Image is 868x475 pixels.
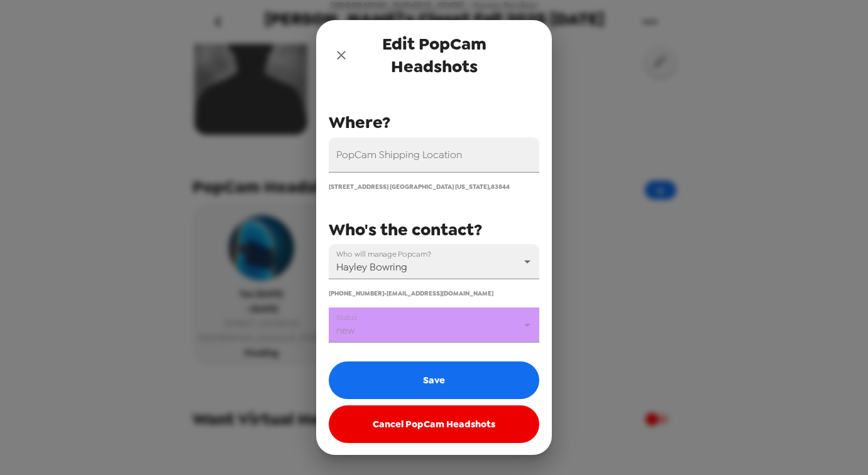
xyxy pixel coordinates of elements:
button: close [329,43,354,68]
span: [EMAIL_ADDRESS][DOMAIN_NAME] [387,289,493,297]
span: Edit PopCam Headshots [354,33,514,78]
span: Who's the contact? [329,218,482,241]
button: Save [329,361,539,399]
div: new [329,307,539,343]
span: [PHONE_NUMBER] • [329,289,387,297]
button: Cancel PopCam Headshots [329,405,539,443]
span: [STREET_ADDRESS] [GEOGRAPHIC_DATA] [US_STATE] , 83844 [329,183,510,191]
label: Who will manage Popcam? [336,248,431,259]
span: Where? [329,111,390,134]
div: Hayley Bowring [329,244,539,279]
input: 875 Perimeter Dr [329,137,539,173]
label: Status [336,312,357,323]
